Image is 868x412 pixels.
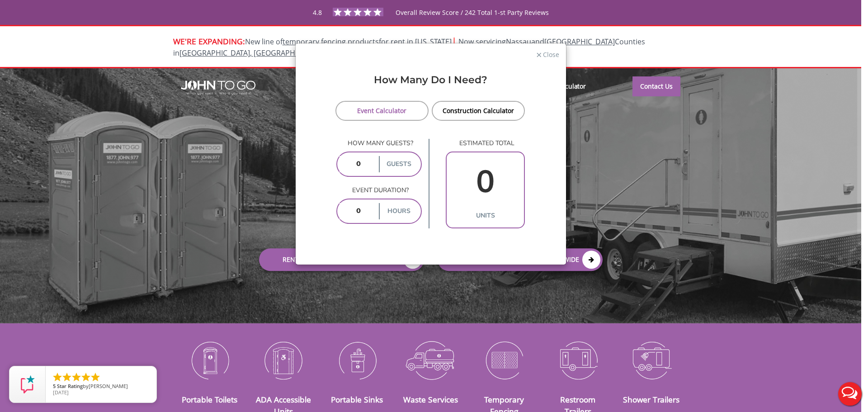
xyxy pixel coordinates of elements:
[61,372,72,383] li: 
[446,139,525,148] p: estimated total
[90,372,101,383] li: 
[71,372,82,383] li: 
[80,372,91,383] li: 
[89,383,128,389] span: [PERSON_NAME]
[340,203,377,219] input: 0
[19,375,37,393] img: Review Rating
[53,384,149,390] span: by
[449,208,522,224] label: units
[335,101,429,121] a: Event Calculator
[449,156,522,208] input: 0
[536,49,559,59] button: Close
[379,156,419,172] label: guests
[832,376,868,412] button: Live Chat
[336,186,422,195] p: Event duration?
[53,389,69,396] span: [DATE]
[536,47,542,61] span: ×
[542,49,559,58] span: Close
[57,383,83,389] span: Star Rating
[52,372,63,383] li: 
[53,383,56,389] span: 5
[432,101,525,121] a: Construction Calculator
[336,139,422,148] p: How many guests?
[379,203,419,219] label: hours
[340,156,377,172] input: 0
[302,73,559,100] div: How Many Do I Need?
